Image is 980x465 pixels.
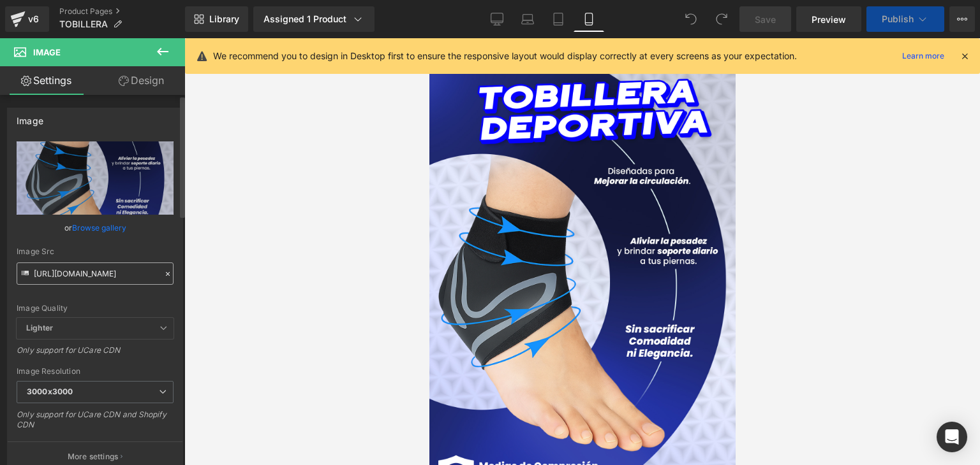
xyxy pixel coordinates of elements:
[95,66,188,95] a: Design
[882,14,914,24] span: Publish
[17,367,174,376] div: Image Resolution
[17,262,174,285] input: Link
[17,345,174,364] div: Only support for UCare CDN
[264,13,364,25] div: Assigned 1 Product
[574,6,604,32] a: Mobile
[33,47,61,57] span: Image
[26,323,53,333] b: Lighter
[59,6,185,17] a: Product Pages
[512,6,543,32] a: Laptop
[949,6,975,32] button: More
[17,108,43,126] div: Image
[68,451,119,462] p: More settings
[59,19,108,29] span: TOBILLERA
[209,13,239,25] span: Library
[709,6,734,32] button: Redo
[17,247,174,256] div: Image Src
[543,6,574,32] a: Tablet
[185,6,248,32] a: New Library
[796,6,861,32] a: Preview
[812,13,846,26] span: Preview
[897,48,949,64] a: Learn more
[866,6,944,32] button: Publish
[482,6,512,32] a: Desktop
[72,217,126,239] a: Browse gallery
[17,221,174,234] div: or
[17,304,174,313] div: Image Quality
[937,422,967,452] div: Open Intercom Messenger
[678,6,704,32] button: Undo
[5,6,49,32] a: v6
[213,49,797,63] p: We recommend you to design in Desktop first to ensure the responsive layout would display correct...
[26,11,41,27] div: v6
[27,387,73,396] b: 3000x3000
[17,410,174,438] div: Only support for UCare CDN and Shopify CDN
[755,13,776,26] span: Save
